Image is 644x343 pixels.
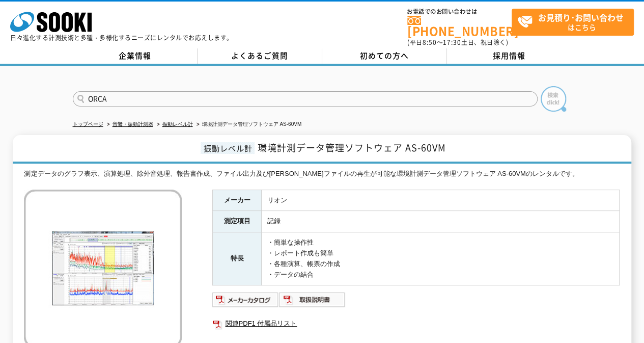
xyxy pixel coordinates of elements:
a: 初めての方へ [322,48,447,64]
th: 特長 [213,232,262,285]
li: 環境計測データ管理ソフトウェア AS-60VM [194,119,302,130]
a: トップページ [73,121,103,127]
a: [PHONE_NUMBER] [407,16,512,37]
span: (平日 ～ 土日、祝日除く) [407,38,508,47]
a: 振動レベル計 [162,121,193,127]
a: 取扱説明書 [279,299,346,306]
img: メーカーカタログ [212,292,279,308]
p: 日々進化する計測技術と多種・多様化するニーズにレンタルでお応えします。 [10,35,233,41]
a: よくあるご質問 [198,48,322,64]
span: 初めての方へ [360,50,409,61]
img: 取扱説明書 [279,292,346,308]
a: 企業情報 [73,48,198,64]
a: 音響・振動計測器 [113,121,153,127]
span: はこちら [517,9,633,35]
td: ・簡単な操作性 ・レポート作成も簡単 ・各種演算、帳票の作成 ・データの結合 [262,232,620,285]
a: 採用情報 [447,48,572,64]
a: メーカーカタログ [212,299,279,306]
span: 8:50 [423,38,437,47]
th: メーカー [213,190,262,211]
input: 商品名、型式、NETIS番号を入力してください [73,91,538,107]
span: お電話でのお問い合わせは [407,9,512,15]
td: リオン [262,190,620,211]
img: btn_search.png [541,86,566,112]
span: 環境計測データ管理ソフトウェア AS-60VM [257,141,445,154]
a: お見積り･お問い合わせはこちら [512,9,634,36]
a: 関連PDF1 付属品リスト [212,317,620,330]
div: 測定データのグラフ表示、演算処理、除外音処理、報告書作成、ファイル出力及び[PERSON_NAME]ファイルの再生が可能な環境計測データ管理ソフトウェア AS-60VMのレンタルです。 [24,169,620,179]
span: 振動レベル計 [201,142,255,154]
th: 測定項目 [213,211,262,232]
td: 記録 [262,211,620,232]
span: 17:30 [443,38,461,47]
strong: お見積り･お問い合わせ [538,11,624,23]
